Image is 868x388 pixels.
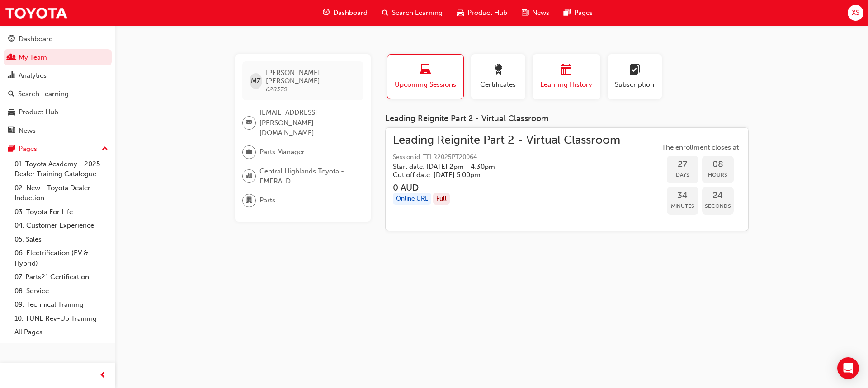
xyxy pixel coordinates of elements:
span: people-icon [8,54,15,62]
span: 34 [667,191,698,201]
a: guage-iconDashboard [316,4,375,22]
div: Pages [19,144,37,154]
span: organisation-icon [246,170,252,182]
span: 27 [667,159,698,170]
a: Search Learning [4,86,112,103]
span: Pages [574,8,593,18]
div: Open Intercom Messenger [837,357,859,379]
span: pages-icon [564,7,571,19]
span: news-icon [8,127,15,135]
span: learningplan-icon [629,64,640,76]
a: All Pages [11,325,112,339]
span: Learning History [539,79,594,90]
button: Subscription [608,54,662,99]
span: search-icon [8,90,14,98]
button: Pages [4,140,112,157]
span: car-icon [8,108,15,117]
span: pages-icon [8,145,15,153]
span: Dashboard [333,8,368,18]
div: Analytics [19,70,47,81]
span: Certificates [478,79,519,90]
div: Search Learning [18,89,69,99]
span: [EMAIL_ADDRESS][PERSON_NAME][DOMAIN_NAME] [259,108,356,138]
div: Product Hub [19,107,58,117]
span: The enrollment closes at [660,142,741,153]
span: calendar-icon [561,64,572,76]
span: laptop-icon [420,64,431,76]
span: Upcoming Sessions [394,79,457,90]
a: 05. Sales [11,233,112,247]
span: XS [852,8,859,18]
button: Certificates [471,54,525,99]
span: Central Highlands Toyota - EMERALD [259,166,356,187]
a: news-iconNews [514,4,557,22]
button: Learning History [533,54,600,99]
a: 07. Parts21 Certification [11,270,112,284]
span: Product Hub [467,8,507,18]
a: Analytics [4,67,112,84]
a: search-iconSearch Learning [375,4,450,22]
span: guage-icon [8,35,15,43]
span: department-icon [246,195,252,206]
span: search-icon [382,7,388,19]
span: Search Learning [392,8,443,18]
span: Subscription [614,79,655,90]
span: up-icon [102,143,108,155]
span: Parts [259,195,275,206]
span: Days [667,170,698,180]
a: 09. Technical Training [11,298,112,312]
span: prev-icon [99,370,106,381]
a: 02. New - Toyota Dealer Induction [11,181,112,205]
a: 01. Toyota Academy - 2025 Dealer Training Catalogue [11,157,112,181]
h3: 0 AUD [393,182,620,193]
a: Dashboard [4,31,112,47]
a: 10. TUNE Rev-Up Training [11,312,112,326]
div: Dashboard [19,34,53,44]
button: Upcoming Sessions [387,54,464,99]
a: Leading Reignite Part 2 - Virtual ClassroomSession id: TFLR2025PT20064Start date: [DATE] 2pm - 4:... [393,135,741,224]
span: car-icon [457,7,464,19]
a: My Team [4,49,112,66]
button: DashboardMy TeamAnalyticsSearch LearningProduct HubNews [4,29,112,140]
span: chart-icon [8,72,15,80]
span: Minutes [667,201,698,211]
div: Online URL [393,193,431,205]
span: briefcase-icon [246,146,252,158]
span: guage-icon [323,7,330,19]
a: 08. Service [11,284,112,298]
a: 03. Toyota For Life [11,205,112,219]
a: Product Hub [4,104,112,121]
span: 628370 [266,85,288,93]
span: award-icon [493,64,504,76]
a: pages-iconPages [557,4,600,22]
span: 24 [702,191,734,201]
span: Hours [702,170,734,180]
span: news-icon [522,7,528,19]
h5: Cut off date: [DATE] 5:00pm [393,171,606,179]
img: Trak [5,3,68,23]
a: 04. Customer Experience [11,219,112,233]
div: Leading Reignite Part 2 - Virtual Classroom [385,114,749,124]
div: Full [433,193,450,205]
h5: Start date: [DATE] 2pm - 4:30pm [393,163,606,171]
span: Session id: TFLR2025PT20064 [393,152,620,163]
span: Seconds [702,201,734,211]
span: 08 [702,159,734,170]
button: XS [848,5,863,21]
span: Leading Reignite Part 2 - Virtual Classroom [393,135,620,145]
span: News [532,8,549,18]
span: MZ [251,76,261,86]
a: car-iconProduct Hub [450,4,514,22]
a: 06. Electrification (EV & Hybrid) [11,246,112,270]
div: News [19,126,36,136]
span: email-icon [246,117,252,129]
span: Parts Manager [259,147,305,157]
a: News [4,122,112,139]
span: [PERSON_NAME] [PERSON_NAME] [266,69,356,85]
